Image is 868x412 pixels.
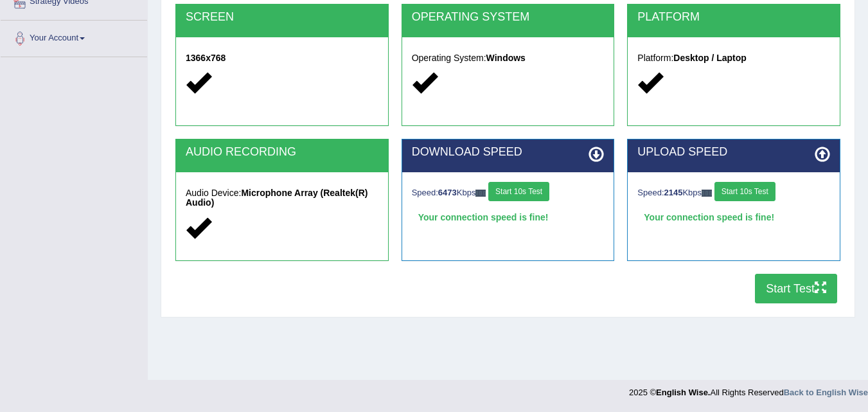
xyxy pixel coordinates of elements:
[186,188,368,208] strong: Microphone Array (Realtek(R) Audio)
[637,182,830,204] div: Speed: Kbps
[637,208,830,227] div: Your connection speed is fine!
[755,274,837,303] button: Start Test
[656,388,710,397] strong: English Wise.
[637,53,830,63] h5: Platform:
[629,380,868,399] div: 2025 © All Rights Reserved
[412,53,605,63] h5: Operating System:
[412,208,605,227] div: Your connection speed is fine!
[438,188,457,197] strong: 6473
[637,146,830,159] h2: UPLOAD SPEED
[412,146,605,159] h2: DOWNLOAD SPEED
[673,53,747,63] strong: Desktop / Laptop
[702,190,712,197] img: ajax-loader-fb-connection.gif
[412,182,605,204] div: Speed: Kbps
[637,11,830,24] h2: PLATFORM
[784,388,868,397] a: Back to English Wise
[186,53,226,63] strong: 1366x768
[475,190,486,197] img: ajax-loader-fb-connection.gif
[186,188,378,208] h5: Audio Device:
[486,53,526,63] strong: Windows
[186,11,378,24] h2: SCREEN
[664,188,683,197] strong: 2145
[186,146,378,159] h2: AUDIO RECORDING
[412,11,605,24] h2: OPERATING SYSTEM
[714,182,775,201] button: Start 10s Test
[1,21,147,53] a: Your Account
[488,182,549,201] button: Start 10s Test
